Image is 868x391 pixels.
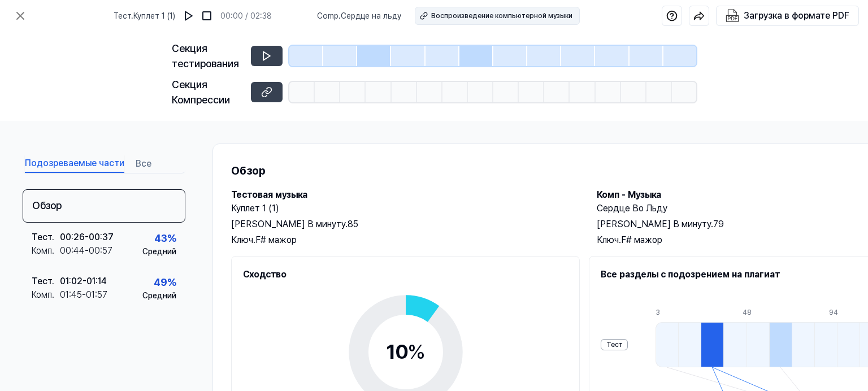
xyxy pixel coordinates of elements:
[407,340,426,364] span: %
[32,275,60,288] div: Тест .
[201,10,212,21] img: остановка
[726,9,739,23] img: Загрузка в формате PDF
[60,275,107,288] div: 01:02 - 01:14
[154,275,176,290] div: 49 %
[32,231,60,244] div: Тест .
[656,307,678,318] div: 3
[601,339,628,350] div: Тест
[415,7,580,25] button: Воспроизведение компьютерной музыки
[60,288,107,302] div: 01:45 - 01:57
[431,11,572,21] div: Воспроизведение компьютерной музыки
[231,233,574,247] div: Ключ. F# мажор
[23,189,185,223] div: Обзор
[60,231,114,244] div: 00:26 - 00:37
[220,10,272,22] div: 00:00 / 02:38
[723,6,852,25] button: Загрузка в формате PDF
[154,231,176,246] div: 43 %
[172,77,244,107] div: Секция Компрессии
[231,188,574,202] h2: Тестовая музыка
[25,155,124,173] button: Подозреваемые части
[693,10,705,21] img: Поделиться
[142,290,176,302] div: Средний
[136,155,151,173] button: Все
[666,10,678,21] img: Справка
[231,202,574,215] h2: Куплет 1 (1)
[32,244,60,258] div: Комп .
[243,268,568,281] h2: Сходство
[231,218,574,231] div: [PERSON_NAME] В минуту. 85
[744,8,849,23] div: Загрузка в формате PDF
[183,10,194,21] img: воспроизвести
[142,246,176,258] div: Средний
[743,307,765,318] div: 48
[386,337,426,367] div: 10
[317,10,401,22] span: Comp . Сердце на льду
[114,10,175,22] span: Тест . Куплет 1 (1)
[32,288,60,302] div: Комп .
[829,307,852,318] div: 94
[60,244,112,258] div: 00:44 - 00:57
[172,41,244,71] div: Секция тестирования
